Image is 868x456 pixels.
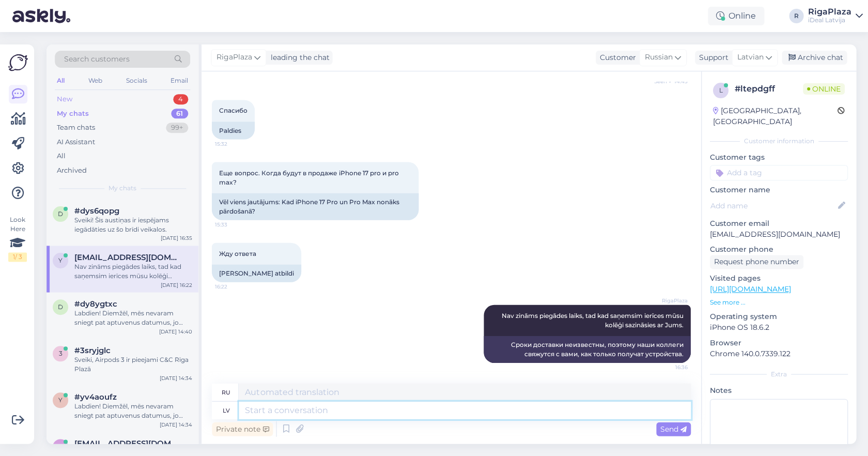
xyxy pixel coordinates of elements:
div: Look Here [8,215,27,262]
div: ru [222,383,230,401]
span: d [58,210,63,218]
p: Customer tags [709,152,847,163]
div: My chats [57,109,89,119]
div: # ltepdgff [734,83,802,95]
div: Labdien! Diemžēl, mēs nevaram sniegt pat aptuvenus datumus, jo piegādes nāk nesistemātiski un pie... [74,402,192,420]
div: Vēl viens jautājums: Kad iPhone 17 Pro un Pro Max nonāks pārdošanā? [212,193,419,220]
span: #3sryjglc [74,346,111,355]
div: 4 [173,94,188,104]
span: Nav zināms piegādes laiks, tad kad saņemsim ierīces mūsu kolēģi sazināsies ar Jums. [501,311,685,328]
input: Add a tag [709,165,847,180]
p: Customer phone [709,244,847,255]
span: 16:36 [648,363,687,371]
span: l [719,86,722,94]
div: RigaPlaza [807,8,850,16]
span: yerlans@yahoo.com [74,253,182,262]
p: Chrome 140.0.7339.122 [709,348,847,359]
p: Notes [709,385,847,396]
p: See more ... [709,298,847,307]
span: #dys6qopg [74,206,119,216]
span: 15:32 [215,140,254,147]
span: #yv4aoufz [74,392,117,402]
div: [DATE] 14:34 [160,420,192,428]
div: Customer [595,52,636,63]
div: All [55,74,67,87]
span: Russian [644,52,672,63]
div: Request phone number [709,255,803,269]
span: d [58,303,63,311]
div: Archived [57,165,87,176]
div: Team chats [57,123,95,133]
div: Email [168,74,190,87]
div: R [788,9,803,23]
div: iDeal Latvija [807,16,850,24]
div: [DATE] 14:34 [160,374,192,382]
p: Browser [709,337,847,348]
span: Жду ответа [219,249,256,257]
span: Спасибо [219,107,247,114]
div: Сроки доставки неизвестны, поэтому наши коллеги свяжутся с вами, как только получат устройства. [484,336,690,362]
span: 15:33 [215,220,254,228]
div: 99+ [166,123,188,133]
span: RigaPlaza [648,296,687,304]
p: Visited pages [709,273,847,284]
div: [DATE] 16:22 [161,281,192,288]
div: Archive chat [781,51,846,65]
div: Extra [709,369,847,378]
input: Add name [710,200,835,211]
div: Private note [212,422,273,436]
div: Customer information [709,136,847,146]
span: y [58,256,63,264]
span: 16:22 [215,282,254,290]
div: 1 / 3 [8,252,27,262]
a: RigaPlazaiDeal Latvija [807,8,862,24]
div: Online [707,7,764,25]
span: k [58,443,63,450]
div: Web [86,74,104,87]
span: #dy8ygtxc [74,299,117,309]
div: lv [223,401,230,419]
p: iPhone OS 18.6.2 [709,322,847,333]
div: leading the chat [266,52,329,63]
a: [URL][DOMAIN_NAME] [709,284,791,294]
span: Online [802,83,844,95]
div: Labdien! Diemžēl, mēs nevaram sniegt pat aptuvenus datumus, jo piegādes nāk nesistemātiski un pie... [74,309,192,327]
div: Nav zināms piegādes laiks, tad kad saņemsim ierīces mūsu kolēģi sazināsies ar Jums. [74,262,192,281]
span: Seen ✓ 14:43 [648,78,687,85]
p: Customer name [709,185,847,195]
div: Paldies [212,121,255,139]
p: [EMAIL_ADDRESS][DOMAIN_NAME] [709,229,847,240]
span: y [58,396,63,404]
div: 61 [171,109,188,119]
div: [DATE] 14:40 [159,327,192,335]
div: [GEOGRAPHIC_DATA], [GEOGRAPHIC_DATA] [712,105,837,127]
div: [DATE] 16:35 [161,234,192,242]
span: 3 [59,349,63,357]
p: Operating system [709,311,847,322]
div: AI Assistant [57,137,95,147]
span: Search customers [64,54,130,65]
div: Sveiki, Airpods 3 ir pieejami C&C Rīga Plazā [74,355,192,374]
span: My chats [109,184,136,193]
span: Еще вопрос. Когда будут в продаже iPhone 17 pro и pro max? [219,169,400,186]
div: Sveiki! Šīs austiņas ir iespējams iegādāties uz šo brīdi veikalos. [74,216,192,234]
span: krissvevers@gmail.com [74,439,182,448]
p: Customer email [709,218,847,229]
span: RigaPlaza [216,52,252,63]
div: New [57,94,72,104]
span: Latvian [737,52,763,63]
div: All [57,151,66,161]
div: Support [694,52,728,63]
div: [PERSON_NAME] atbildi [212,264,301,282]
div: Socials [123,74,149,87]
img: Askly Logo [8,53,28,72]
span: Send [660,424,686,433]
